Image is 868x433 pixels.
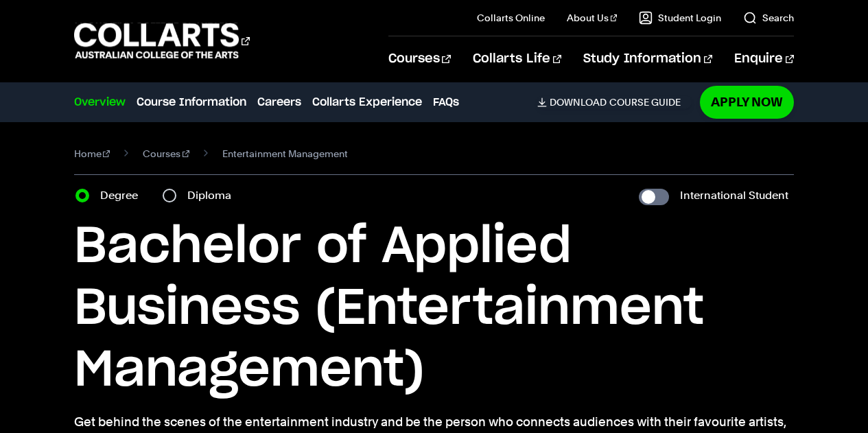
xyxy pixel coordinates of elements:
div: Go to homepage [74,21,250,60]
a: Enquire [734,36,794,82]
a: Collarts Online [477,11,545,25]
a: Courses [143,144,189,163]
a: Student Login [639,11,721,25]
a: FAQs [433,94,459,110]
a: Collarts Life [473,36,561,82]
span: Download [550,96,607,108]
a: DownloadCourse Guide [537,96,692,108]
a: Courses [388,36,451,82]
label: Degree [100,186,146,205]
a: Home [74,144,110,163]
a: Overview [74,94,126,110]
a: Collarts Experience [312,94,422,110]
a: About Us [567,11,618,25]
a: Careers [257,94,301,110]
span: Entertainment Management [222,144,348,163]
a: Search [743,11,794,25]
a: Study Information [583,36,712,82]
label: Diploma [187,186,239,205]
label: International Student [680,186,788,205]
h1: Bachelor of Applied Business (Entertainment Management) [74,216,795,401]
a: Apply Now [700,86,794,118]
a: Course Information [137,94,246,110]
